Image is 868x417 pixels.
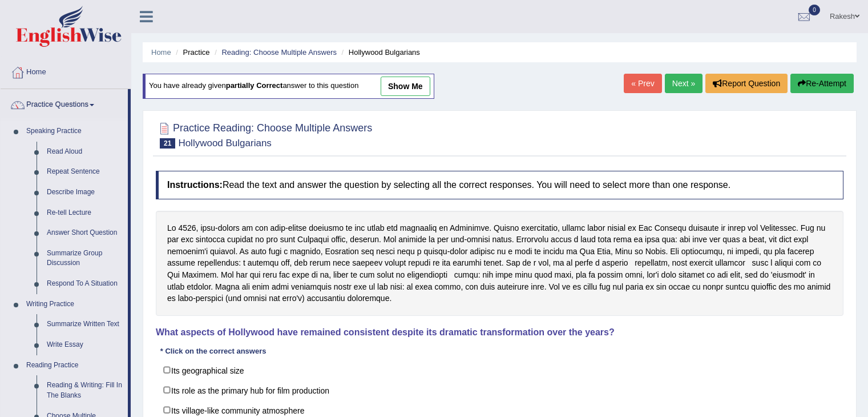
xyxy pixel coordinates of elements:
[160,138,175,149] span: 21
[790,74,854,93] button: Re-Attempt
[381,77,430,96] a: show me
[42,274,128,294] a: Respond To A Situation
[1,89,128,118] a: Practice Questions
[143,74,434,99] div: You have already given answer to this question
[21,294,128,315] a: Writing Practice
[42,182,128,203] a: Describe Image
[221,48,337,57] a: Reading: Choose Multiple Answers
[42,162,128,182] a: Repeat Sentence
[21,121,128,142] a: Speaking Practice
[173,47,209,58] li: Practice
[705,74,788,93] button: Report Question
[339,47,420,58] li: Hollywood Bulgarians
[156,360,843,380] label: Its geographical size
[1,57,131,85] a: Home
[156,327,843,338] h4: What aspects of Hollywood have remained consistent despite its dramatic transformation over the y...
[42,335,128,355] a: Write Essay
[42,243,128,274] a: Summarize Group Discussion
[665,74,703,93] a: Next »
[151,48,171,57] a: Home
[156,346,271,356] div: * Click on the correct answers
[42,142,128,162] a: Read Aloud
[42,375,128,406] a: Reading & Writing: Fill In The Blanks
[156,120,372,149] h2: Practice Reading: Choose Multiple Answers
[156,380,843,400] label: Its role as the primary hub for film production
[809,5,820,15] span: 0
[156,171,843,199] h4: Read the text and answer the question by selecting all the correct responses. You will need to se...
[156,211,843,316] div: Lo 4526, ipsu-dolors am con adip-elitse doeiusmo te inc utlab etd magnaaliq en Adminimve. Quisno ...
[624,74,661,93] a: « Prev
[42,223,128,243] a: Answer Short Question
[21,355,128,376] a: Reading Practice
[42,203,128,223] a: Re-tell Lecture
[178,138,271,149] small: Hollywood Bulgarians
[226,82,283,90] b: partially correct
[42,314,128,335] a: Summarize Written Text
[167,180,223,190] b: Instructions:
